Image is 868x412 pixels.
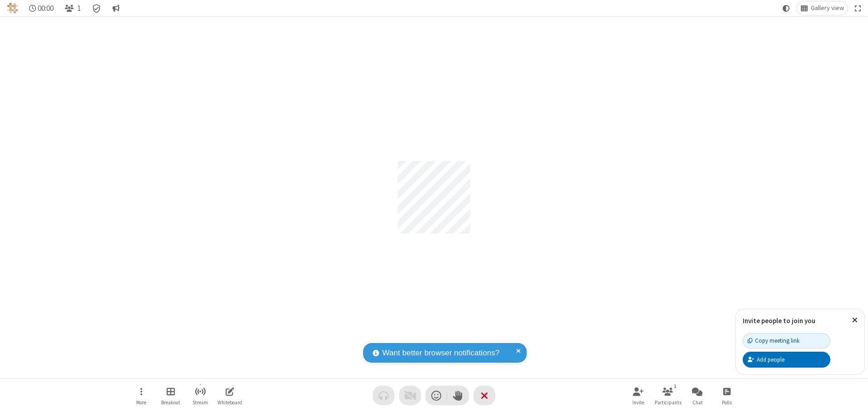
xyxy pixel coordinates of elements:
[25,1,58,15] div: Timer
[38,4,54,13] span: 00:00
[722,400,732,405] span: Polls
[136,400,146,405] span: More
[692,400,703,405] span: Chat
[671,382,679,390] div: 1
[161,400,180,405] span: Breakout
[845,309,864,331] button: Close popover
[216,383,243,408] button: Open shared whiteboard
[743,316,815,325] label: Invite people to join you
[425,386,447,405] button: Send a reaction
[88,1,105,15] div: Meeting details Encryption enabled
[217,400,242,405] span: Whiteboard
[447,386,469,405] button: Raise hand
[7,3,18,14] img: QA Selenium DO NOT DELETE OR CHANGE
[811,5,844,12] span: Gallery view
[382,347,499,359] span: Want better browser notifications?
[192,400,208,405] span: Stream
[779,1,794,15] button: Using system theme
[625,383,652,408] button: Invite participants (Alt+I)
[797,1,848,15] button: Change layout
[632,400,644,405] span: Invite
[743,352,830,367] button: Add people
[399,386,421,405] button: Video
[713,383,740,408] button: Open poll
[851,1,865,15] button: Fullscreen
[61,1,84,15] button: Open participant list
[473,386,495,405] button: End or leave meeting
[748,336,799,345] div: Copy meeting link
[373,386,395,405] button: Audio problem - check your Internet connection or call by phone
[743,333,830,349] button: Copy meeting link
[684,383,711,408] button: Open chat
[187,383,214,408] button: Start streaming
[77,4,81,13] span: 1
[108,1,123,15] button: Conversation
[654,383,681,408] button: Open participant list
[157,383,184,408] button: Manage Breakout Rooms
[655,400,681,405] span: Participants
[128,383,155,408] button: Open menu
